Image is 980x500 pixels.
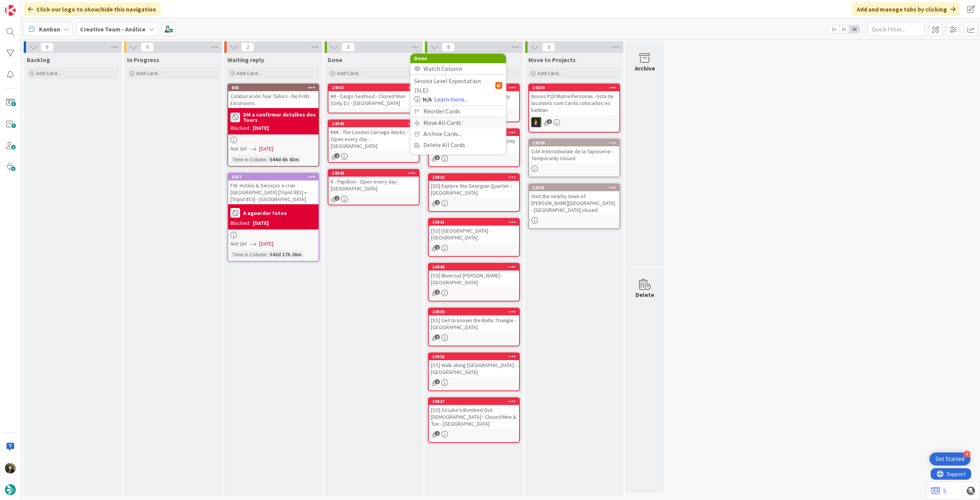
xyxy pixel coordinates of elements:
[432,264,519,270] div: 24940
[328,120,419,151] div: 24945€€€ - The London Carriage Works - Open every day - [GEOGRAPHIC_DATA]
[227,56,264,64] span: Waiting reply
[230,240,247,247] i: Not Set
[429,398,519,405] div: 24937
[547,119,552,124] span: 1
[332,170,419,176] div: 24946
[867,22,925,36] input: Quick Filter...
[852,2,960,16] div: Add and manage tabs by clicking
[432,175,519,180] div: 24942
[5,484,16,495] img: avatar
[423,95,432,104] b: N/A
[328,127,419,151] div: €€€ - The London Carriage Works - Open every day - [GEOGRAPHIC_DATA]
[435,290,440,295] span: 2
[341,43,354,52] span: 3
[529,184,619,215] div: 23601Visit the nearby town of [PERSON_NAME][GEOGRAPHIC_DATA] - [GEOGRAPHIC_DATA] closed
[529,117,619,127] div: MC
[39,25,60,34] span: Kanban
[230,124,250,132] div: Blocked:
[23,2,161,16] div: Click our logo to show/hide this navigation
[259,145,273,153] span: [DATE]
[429,405,519,429] div: [SS] St Luke’s Bombed Out [DEMOGRAPHIC_DATA] - Closed Mon & Tue - [GEOGRAPHIC_DATA]
[141,43,154,52] span: 0
[228,180,318,204] div: FW: Hotéis & Serviços a criar [GEOGRAPHIC_DATA] [TripId 881] + [TripId 853] - [GEOGRAPHIC_DATA]
[429,174,519,181] div: 24942
[410,106,506,117] div: Reorder Cards
[328,177,419,193] div: € - Papillion - Open every day - [GEOGRAPHIC_DATA]
[410,54,506,63] div: Done
[16,1,35,10] span: Support
[435,245,440,250] span: 2
[410,117,506,128] div: Move All Cards
[335,196,340,201] span: 2
[41,43,54,52] span: 0
[230,250,266,259] div: Time in Column
[435,155,440,160] span: 2
[529,84,619,91] div: 19389
[429,219,519,226] div: 24941
[328,56,342,64] span: Done
[432,309,519,315] div: 24939
[429,353,519,360] div: 24938
[435,334,440,339] span: 2
[232,85,318,90] div: 805
[228,91,318,108] div: Colaboración Tour Tailors - No Frills Excursions
[529,139,619,163] div: 23596Cité Internationale de la Tapisserie - Temporarily closed
[931,486,946,495] a: 5
[528,56,576,64] span: Move to Projects
[266,250,268,259] span: :
[839,25,849,33] span: 2x
[136,70,161,77] span: Add Card...
[435,379,440,384] span: 2
[328,170,419,193] div: 24946€ - Papillion - Open every day - [GEOGRAPHIC_DATA]
[253,124,269,132] div: [DATE]
[328,120,419,127] div: 24945
[228,84,318,91] div: 805
[429,308,519,332] div: 24939[SS] Get to known the Baltic Triangle - [GEOGRAPHIC_DATA]
[335,153,340,158] span: 2
[266,155,268,164] span: :
[429,219,519,243] div: 24941[SS] [GEOGRAPHIC_DATA] - [GEOGRAPHIC_DATA]
[432,354,519,359] div: 24938
[230,155,266,164] div: Time in Column
[328,84,419,91] div: 24947
[435,200,440,205] span: 2
[243,210,287,216] b: A aguardar fotos
[532,185,619,190] div: 23601
[5,5,16,16] img: Visit kanbanzone.com
[230,219,250,227] div: Blocked:
[537,70,562,77] span: Add Card...
[328,84,419,108] div: 24947€€ - Cargo Seafood - Closed Mon (Only D.) - [GEOGRAPHIC_DATA]
[429,315,519,332] div: [SS] Get to known the Baltic Triangle - [GEOGRAPHIC_DATA]
[27,56,50,64] span: Backlog
[542,43,555,52] span: 3
[429,174,519,198] div: 24942[SS] Explore the Georgian Quarter - [GEOGRAPHIC_DATA]
[964,451,970,457] div: 4
[228,174,318,204] div: 6937FW: Hotéis & Serviços a criar [GEOGRAPHIC_DATA] [TripId 881] + [TripId 853] - [GEOGRAPHIC_DATA]
[36,70,60,77] span: Add Card...
[432,220,519,225] div: 24941
[429,226,519,243] div: [SS] [GEOGRAPHIC_DATA] - [GEOGRAPHIC_DATA]
[929,452,970,466] div: Open Get Started checklist, remaining modules: 4
[635,290,654,299] div: Delete
[435,431,440,436] span: 2
[230,145,247,152] i: Not Set
[434,95,468,104] a: Learn more...
[529,146,619,163] div: Cité Internationale de la Tapisserie - Temporarily closed
[228,84,318,108] div: 805Colaboración Tour Tailors - No Frills Excursions
[635,64,655,73] div: Archive
[828,25,839,33] span: 1x
[429,353,519,377] div: 24938[SS] Walk along [GEOGRAPHIC_DATA] - [GEOGRAPHIC_DATA]
[410,63,506,74] div: Watch Column
[80,25,145,33] b: Creative Team - Análise
[423,128,462,139] span: Archive Cards...
[268,155,301,164] div: 544d 6h 43m
[529,139,619,146] div: 23596
[532,140,619,146] div: 23596
[127,56,159,64] span: In Progress
[5,463,16,474] img: BC
[414,76,502,95] div: Service Level Expectation (SLE)
[849,25,859,33] span: 3x
[529,84,619,115] div: 19389Novos POI Matrix Personas - lista de locations com Cards colocados no kanban
[429,360,519,377] div: [SS] Walk along [GEOGRAPHIC_DATA] - [GEOGRAPHIC_DATA]
[529,191,619,215] div: Visit the nearby town of [PERSON_NAME][GEOGRAPHIC_DATA] - [GEOGRAPHIC_DATA] closed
